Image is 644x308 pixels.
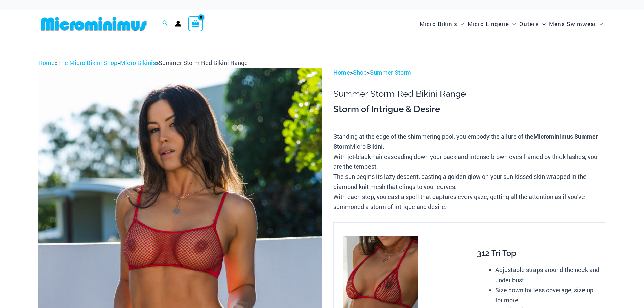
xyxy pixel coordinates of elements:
a: OutersMenu ToggleMenu Toggle [518,14,547,34]
span: Summer Storm Red Bikini Range [159,58,248,67]
h3: Storm of Intrigue & Desire [333,103,606,115]
li: Size down for less coverage, size up for more [495,285,599,305]
span: Mens Swimwear [549,15,596,32]
a: Summer Storm [370,68,411,76]
h1: Summer Storm Red Bikini Range [333,89,606,99]
span: » » » [38,58,248,67]
span: Menu Toggle [457,15,464,32]
a: Account icon link [175,21,181,27]
a: The Micro Bikini Shop [57,58,117,67]
div: , [333,103,606,212]
a: Home [333,68,350,76]
nav: Site Navigation [417,13,606,35]
a: Home [38,58,55,67]
a: Micro BikinisMenu ToggleMenu Toggle [418,14,466,34]
a: Micro Bikinis [120,58,156,67]
img: MM SHOP LOGO FLAT [38,16,149,31]
li: Adjustable straps around the neck and under bust [495,265,599,285]
span: Micro Lingerie [468,15,509,32]
a: View Shopping Cart, empty [188,16,204,31]
p: > > [333,68,606,78]
a: Mens SwimwearMenu ToggleMenu Toggle [547,14,605,34]
a: Shop [353,68,367,76]
span: Outers [519,15,539,32]
span: Menu Toggle [539,15,546,32]
span: Menu Toggle [596,15,603,32]
span: 312 Tri Top [477,248,516,258]
span: Micro Bikinis [420,15,457,32]
p: Standing at the edge of the shimmering pool, you embody the allure of the Micro Bikini. With jet-... [333,132,606,212]
a: Search icon link [162,19,168,28]
a: Micro LingerieMenu ToggleMenu Toggle [466,14,518,34]
span: Menu Toggle [509,15,516,32]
